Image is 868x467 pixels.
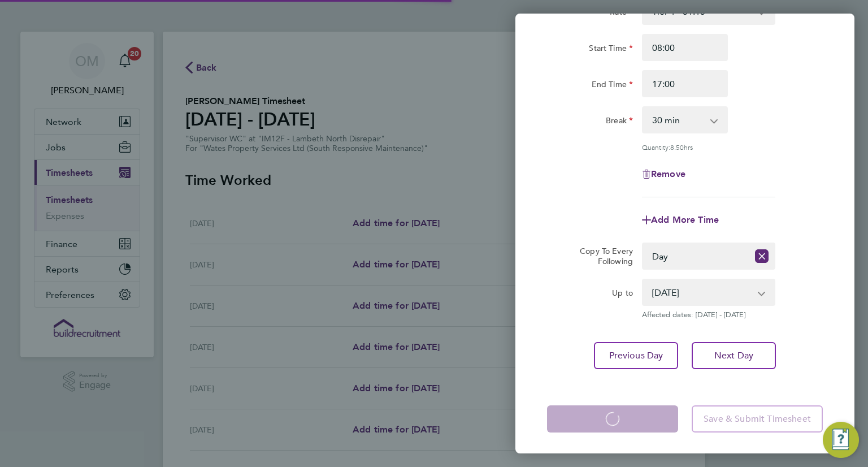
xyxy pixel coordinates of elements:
span: Previous Day [609,350,663,361]
input: E.g. 08:00 [642,34,728,61]
label: Start Time [589,43,633,57]
span: Affected dates: [DATE] - [DATE] [642,310,775,319]
label: Rate [610,7,633,20]
label: Break [606,115,633,129]
span: Add More Time [651,214,719,225]
div: Quantity: hrs [642,142,775,152]
button: Previous Day [594,342,678,369]
span: Remove [651,168,685,179]
label: End Time [592,79,633,93]
label: Up to [612,288,633,301]
span: 8.50 [670,142,684,152]
button: Next Day [692,342,776,369]
span: Next Day [714,350,753,361]
button: Add More Time [642,215,719,224]
input: E.g. 18:00 [642,70,728,97]
button: Reset selection [755,244,769,269]
label: Copy To Every Following [571,246,633,266]
button: Remove [642,170,685,179]
button: Engage Resource Center [823,422,859,458]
